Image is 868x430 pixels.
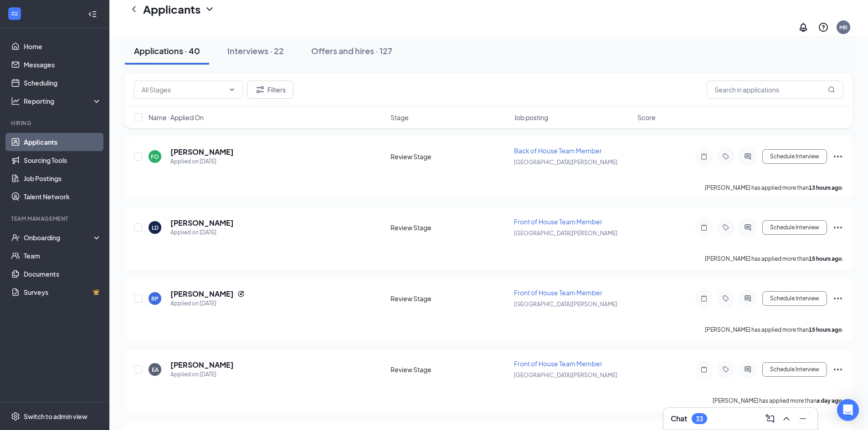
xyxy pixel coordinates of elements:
p: [PERSON_NAME] has applied more than . [705,184,843,192]
svg: Tag [720,153,731,160]
h5: [PERSON_NAME] [170,289,234,299]
div: RP [151,295,159,303]
b: 15 hours ago [809,255,842,262]
svg: Tag [720,224,731,231]
p: [PERSON_NAME] has applied more than . [705,326,843,334]
svg: ChevronLeft [128,4,139,15]
div: Offers and hires · 127 [311,45,392,56]
span: [GEOGRAPHIC_DATA][PERSON_NAME] [514,372,617,379]
a: Sourcing Tools [24,151,102,169]
div: Applied on [DATE] [170,157,234,166]
div: Applied on [DATE] [170,299,245,308]
div: Reporting [24,96,102,106]
svg: ChevronDown [228,86,236,93]
div: Review Stage [390,152,508,161]
svg: Collapse [88,10,97,19]
svg: Ellipses [832,364,843,375]
span: Front of House Team Member [514,359,602,368]
div: Applications · 40 [134,45,200,56]
svg: QuestionInfo [818,22,829,33]
a: Team [24,247,102,265]
svg: Settings [11,412,20,421]
svg: Note [699,366,709,373]
button: Filter Filters [247,81,293,99]
button: Schedule Interview [762,220,827,235]
p: [PERSON_NAME] has applied more than . [713,397,843,405]
button: Schedule Interview [762,149,827,164]
div: Onboarding [24,233,94,242]
svg: Ellipses [832,222,843,233]
div: Team Management [11,215,100,223]
div: Review Stage [390,294,508,303]
div: Interviews · 22 [227,45,284,56]
span: Front of House Team Member [514,218,602,226]
h3: Chat [671,414,687,424]
span: Stage [390,113,409,122]
div: EA [152,366,159,374]
b: a day ago [817,397,842,404]
svg: Minimize [797,413,808,424]
svg: ActiveChat [742,224,753,231]
div: FO [151,153,159,161]
div: Switch to admin view [24,412,87,421]
svg: Note [699,295,709,302]
span: Score [637,113,656,122]
span: [GEOGRAPHIC_DATA][PERSON_NAME] [514,230,617,237]
svg: WorkstreamLogo [10,9,19,18]
button: Schedule Interview [762,291,827,306]
div: Open Intercom Messenger [837,399,859,421]
span: Front of House Team Member [514,288,602,297]
div: Applied on [DATE] [170,228,234,237]
svg: Tag [720,295,731,302]
svg: Ellipses [832,151,843,162]
a: Job Postings [24,169,102,187]
svg: ActiveChat [742,366,753,373]
svg: ActiveChat [742,295,753,302]
span: [GEOGRAPHIC_DATA][PERSON_NAME] [514,301,617,308]
svg: Filter [255,84,266,95]
svg: MagnifyingGlass [828,86,835,93]
a: SurveysCrown [24,283,102,301]
a: Documents [24,265,102,283]
div: LD [152,224,159,232]
span: [GEOGRAPHIC_DATA][PERSON_NAME] [514,159,617,166]
a: Applicants [24,133,102,151]
svg: Note [699,224,709,231]
span: Name · Applied On [149,113,204,122]
button: ChevronUp [779,411,794,426]
button: Schedule Interview [762,362,827,377]
svg: Note [699,153,709,160]
div: Review Stage [390,223,508,232]
button: Minimize [796,411,810,426]
svg: ComposeMessage [765,413,776,424]
span: Back of House Team Member [514,147,602,155]
span: Job posting [514,113,548,122]
svg: Analysis [11,96,20,106]
h1: Applicants [143,1,200,17]
a: Home [24,37,102,56]
h5: [PERSON_NAME] [170,218,234,228]
div: Hiring [11,119,100,127]
svg: ActiveChat [742,153,753,160]
p: [PERSON_NAME] has applied more than . [705,255,843,263]
input: Search in applications [707,81,843,99]
a: Messages [24,56,102,74]
svg: UserCheck [11,233,20,242]
a: Scheduling [24,74,102,92]
b: 15 hours ago [809,326,842,333]
button: ComposeMessage [763,411,777,426]
a: Talent Network [24,187,102,206]
h5: [PERSON_NAME] [170,360,234,370]
svg: Tag [720,366,731,373]
div: 33 [696,415,703,423]
svg: Reapply [237,290,245,298]
b: 13 hours ago [809,184,842,191]
svg: Notifications [798,22,809,33]
svg: ChevronUp [781,413,792,424]
h5: [PERSON_NAME] [170,147,234,157]
div: Review Stage [390,365,508,374]
svg: Ellipses [832,293,843,304]
input: All Stages [142,85,225,95]
svg: ChevronDown [204,4,215,15]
